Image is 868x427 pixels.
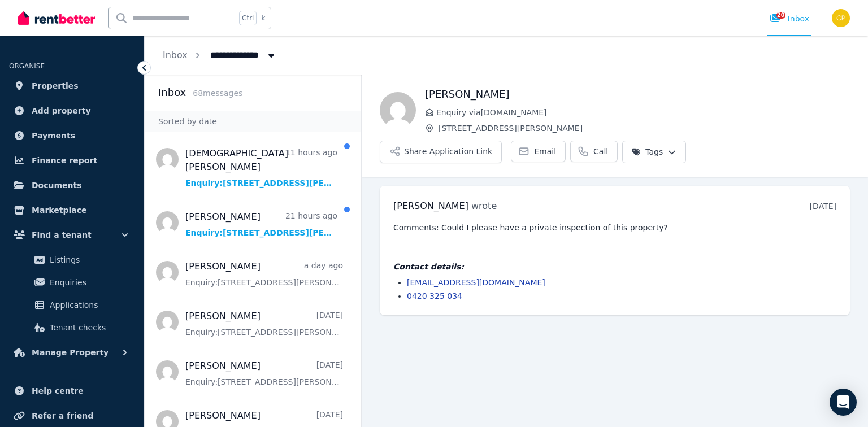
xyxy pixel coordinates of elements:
[145,111,361,132] div: Sorted by date
[32,203,86,217] span: Marketplace
[393,201,468,211] span: [PERSON_NAME]
[158,85,186,101] h2: Inbox
[830,389,857,416] div: Open Intercom Messenger
[9,99,135,122] a: Add property
[9,75,135,97] a: Properties
[593,146,608,157] span: Call
[9,124,135,147] a: Payments
[261,14,265,23] span: k
[407,278,545,287] a: [EMAIL_ADDRESS][DOMAIN_NAME]
[380,92,416,128] img: Maria Garcia
[380,141,502,163] button: Share Application Link
[50,253,126,267] span: Listings
[776,12,785,19] span: 20
[32,346,108,359] span: Manage Property
[239,11,257,25] span: Ctrl
[32,384,84,398] span: Help centre
[185,260,343,288] a: [PERSON_NAME]a day agoEnquiry:[STREET_ADDRESS][PERSON_NAME].
[9,404,135,427] a: Refer a friend
[163,50,188,60] a: Inbox
[18,10,95,27] img: RentBetter
[185,310,343,338] a: [PERSON_NAME][DATE]Enquiry:[STREET_ADDRESS][PERSON_NAME].
[32,104,91,117] span: Add property
[511,141,566,162] a: Email
[9,224,135,246] button: Find a tenant
[9,380,135,402] a: Help centre
[9,174,135,197] a: Documents
[32,228,92,242] span: Find a tenant
[393,222,836,233] pre: Comments: Could I please have a private inspection of this property?
[14,249,131,271] a: Listings
[832,9,850,27] img: Clinton Pentland
[14,294,131,316] a: Applications
[770,13,809,24] div: Inbox
[9,149,135,172] a: Finance report
[632,146,663,158] span: Tags
[32,178,82,192] span: Documents
[439,123,850,134] span: [STREET_ADDRESS][PERSON_NAME]
[425,86,850,102] h1: [PERSON_NAME]
[14,271,131,294] a: Enquiries
[9,62,45,70] span: ORGANISE
[471,201,497,211] span: wrote
[50,298,126,312] span: Applications
[810,202,836,211] time: [DATE]
[193,89,242,98] span: 68 message s
[185,147,337,189] a: [DEMOGRAPHIC_DATA][PERSON_NAME]11 hours agoEnquiry:[STREET_ADDRESS][PERSON_NAME].
[32,79,79,93] span: Properties
[9,341,135,364] button: Manage Property
[622,141,686,163] button: Tags
[185,359,343,387] a: [PERSON_NAME][DATE]Enquiry:[STREET_ADDRESS][PERSON_NAME].
[436,107,850,118] span: Enquiry via [DOMAIN_NAME]
[570,141,618,162] a: Call
[50,321,126,334] span: Tenant checks
[185,210,337,238] a: [PERSON_NAME]21 hours agoEnquiry:[STREET_ADDRESS][PERSON_NAME].
[9,199,135,221] a: Marketplace
[145,36,295,75] nav: Breadcrumb
[393,261,836,272] h4: Contact details:
[14,316,131,339] a: Tenant checks
[32,154,97,167] span: Finance report
[50,276,126,289] span: Enquiries
[32,409,93,422] span: Refer a friend
[407,291,462,300] a: 0420 325 034
[534,146,556,157] span: Email
[32,129,75,142] span: Payments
